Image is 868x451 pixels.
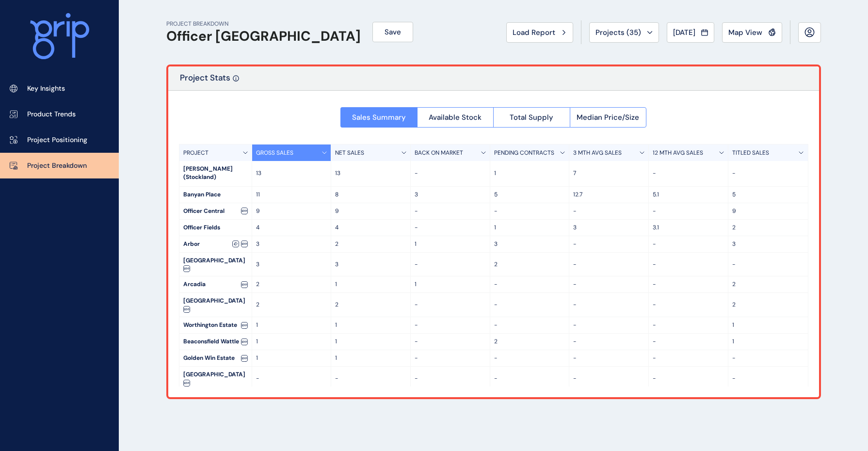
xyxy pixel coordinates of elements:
[335,169,406,177] p: 13
[573,169,644,177] p: 7
[732,240,804,248] p: 3
[415,301,486,309] p: -
[179,236,252,252] div: Arbor
[256,191,327,199] p: 11
[256,338,327,346] p: 1
[653,240,724,248] p: -
[179,276,252,292] div: Arcadia
[335,338,406,346] p: 1
[372,22,413,42] button: Save
[573,224,644,232] p: 3
[653,374,724,383] p: -
[732,207,804,215] p: 9
[653,207,724,215] p: -
[335,224,406,232] p: 4
[494,191,565,199] p: 5
[494,321,565,329] p: -
[179,187,252,203] div: Banyan Place
[573,354,644,362] p: -
[415,169,486,177] p: -
[653,338,724,346] p: -
[179,367,252,390] div: [GEOGRAPHIC_DATA]
[573,280,644,289] p: -
[653,149,703,157] p: 12 MTH AVG SALES
[653,280,724,289] p: -
[573,240,644,248] p: -
[256,207,327,215] p: 9
[335,149,364,157] p: NET SALES
[179,161,252,186] div: [PERSON_NAME] (Stockland)
[732,321,804,329] p: 1
[179,203,252,219] div: Officer Central
[494,354,565,362] p: -
[653,260,724,269] p: -
[732,149,769,157] p: TITLED SALES
[722,22,782,43] button: Map View
[179,334,252,350] div: Beaconsfield Wattle
[256,354,327,362] p: 1
[415,374,486,383] p: -
[732,354,804,362] p: -
[180,72,230,90] p: Project Stats
[256,301,327,309] p: 2
[653,321,724,329] p: -
[673,28,695,37] span: [DATE]
[494,224,565,232] p: 1
[256,149,293,157] p: GROSS SALES
[494,240,565,248] p: 3
[494,169,565,177] p: 1
[415,260,486,269] p: -
[335,301,406,309] p: 2
[589,22,659,43] button: Projects (35)
[415,240,486,248] p: 1
[570,107,647,128] button: Median Price/Size
[183,149,209,157] p: PROJECT
[732,224,804,232] p: 2
[653,224,724,232] p: 3.1
[335,321,406,329] p: 1
[352,113,406,122] span: Sales Summary
[494,374,565,383] p: -
[256,374,327,383] p: -
[732,338,804,346] p: 1
[335,260,406,269] p: 3
[573,260,644,269] p: -
[417,107,494,128] button: Available Stock
[415,321,486,329] p: -
[573,149,622,157] p: 3 MTH AVG SALES
[732,301,804,309] p: 2
[179,293,252,317] div: [GEOGRAPHIC_DATA]
[256,260,327,269] p: 3
[335,280,406,289] p: 1
[415,149,463,157] p: BACK ON MARKET
[256,224,327,232] p: 4
[732,374,804,383] p: -
[667,22,714,43] button: [DATE]
[573,338,644,346] p: -
[732,169,804,177] p: -
[256,280,327,289] p: 2
[653,191,724,199] p: 5.1
[573,374,644,383] p: -
[415,207,486,215] p: -
[415,338,486,346] p: -
[577,113,639,122] span: Median Price/Size
[385,27,401,37] span: Save
[256,321,327,329] p: 1
[415,191,486,199] p: 3
[510,113,553,122] span: Total Supply
[595,28,641,37] span: Projects ( 35 )
[256,240,327,248] p: 3
[573,321,644,329] p: -
[335,374,406,383] p: -
[494,149,554,157] p: PENDING CONTRACTS
[335,191,406,199] p: 8
[415,280,486,289] p: 1
[335,240,406,248] p: 2
[653,169,724,177] p: -
[335,354,406,362] p: 1
[27,110,76,119] p: Product Trends
[335,207,406,215] p: 9
[493,107,570,128] button: Total Supply
[573,207,644,215] p: -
